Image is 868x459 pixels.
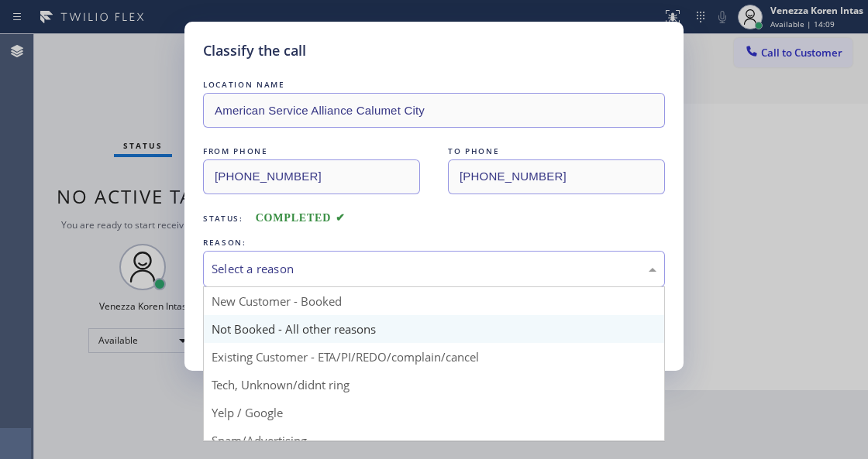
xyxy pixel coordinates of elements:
[212,260,656,278] div: Select a reason
[203,77,665,93] div: LOCATION NAME
[448,159,665,194] input: To phone
[203,159,420,194] input: From phone
[203,40,306,61] h5: Classify the call
[204,371,664,399] div: Tech, Unknown/didnt ring
[203,235,665,251] div: REASON:
[204,287,664,315] div: New Customer - Booked
[204,315,664,343] div: Not Booked - All other reasons
[256,212,346,224] span: COMPLETED
[448,143,665,159] div: TO PHONE
[203,143,420,159] div: FROM PHONE
[204,399,664,426] div: Yelp / Google
[204,343,664,371] div: Existing Customer - ETA/PI/REDO/complain/cancel
[204,426,664,454] div: Spam/Advertising
[203,213,243,224] span: Status:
